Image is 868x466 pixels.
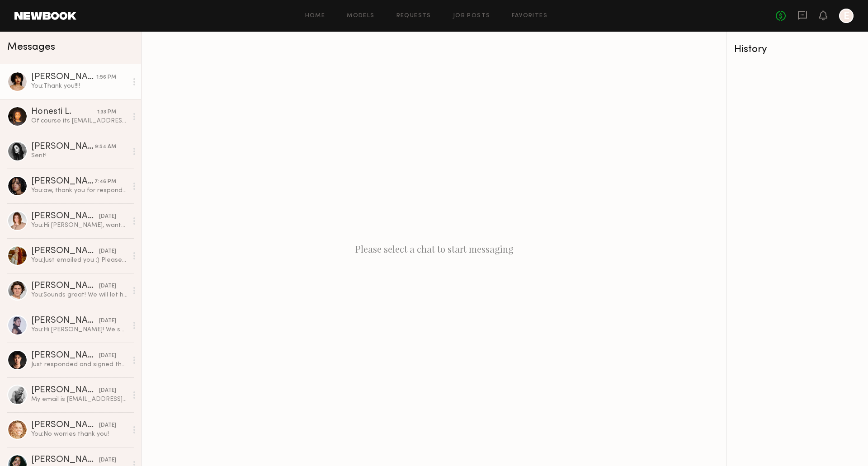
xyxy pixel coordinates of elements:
div: [PERSON_NAME] [31,351,99,360]
div: You: Hi [PERSON_NAME], wanted to follow up to see if you've been able to check your email and if ... [31,221,127,230]
div: You: Thank you!!!! [31,82,127,90]
div: [PERSON_NAME] [31,247,99,256]
a: Favorites [512,13,547,19]
div: [PERSON_NAME] [31,456,99,465]
div: [DATE] [99,456,116,465]
a: Models [347,13,374,19]
a: Requests [396,13,431,19]
div: [DATE] [99,317,116,325]
div: [PERSON_NAME] [31,386,99,395]
div: [PERSON_NAME] [31,73,96,82]
div: [DATE] [99,352,116,360]
a: Home [305,13,325,19]
div: 7:46 PM [94,178,116,186]
div: [DATE] [99,212,116,221]
div: [PERSON_NAME] [31,316,99,325]
div: [PERSON_NAME] [31,142,95,151]
div: You: aw, thank you for responding [31,186,127,195]
div: Sent! [31,151,127,160]
div: Just responded and signed the NDA. Looking forward to working with you! [31,360,127,369]
div: [PERSON_NAME] [31,421,99,430]
div: [DATE] [99,247,116,256]
div: 9:54 AM [95,143,116,151]
div: You: Just emailed you :) Please check your spam aswell [31,256,127,264]
a: Job Posts [453,13,491,19]
div: Honesti L. [31,108,97,117]
div: [DATE] [99,282,116,291]
div: Of course its [EMAIL_ADDRESS][DOMAIN_NAME] [31,117,127,125]
div: 1:33 PM [97,108,116,117]
div: [DATE] [99,386,116,395]
div: [DATE] [99,421,116,430]
span: Messages [7,42,55,52]
div: History [734,44,861,55]
div: 1:56 PM [96,73,116,82]
div: My email is [EMAIL_ADDRESS][DOMAIN_NAME] [31,395,127,404]
div: You: No worries thank you! [31,430,127,438]
div: [PERSON_NAME] [31,282,99,291]
div: [PERSON_NAME] [31,177,94,186]
div: You: Hi [PERSON_NAME]! We sent you over an email and would like to get ready to book as our shoot... [31,325,127,334]
div: Please select a chat to start messaging [142,32,726,466]
div: [PERSON_NAME] [31,212,99,221]
a: E [839,9,854,23]
div: You: Sounds great! We will let her know :) [31,291,127,299]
